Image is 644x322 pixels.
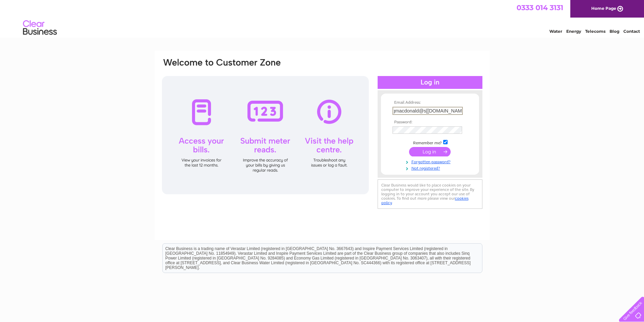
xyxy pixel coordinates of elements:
a: Not registered? [392,165,469,171]
a: Forgotten password? [392,158,469,165]
a: Contact [623,29,640,34]
td: Remember me? [391,139,469,146]
a: Blog [610,29,619,34]
a: Energy [566,29,581,34]
a: Telecoms [585,29,605,34]
div: Clear Business is a trading name of Verastar Limited (registered in [GEOGRAPHIC_DATA] No. 3667643... [163,4,482,33]
a: 0333 014 3131 [517,3,563,12]
input: Submit [409,147,451,156]
a: cookies policy [381,196,469,205]
div: Clear Business would like to place cookies on your computer to improve your experience of the sit... [378,179,482,209]
a: Water [549,29,562,34]
th: Password: [391,120,469,125]
th: Email Address: [391,100,469,105]
img: logo.png [23,18,57,38]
